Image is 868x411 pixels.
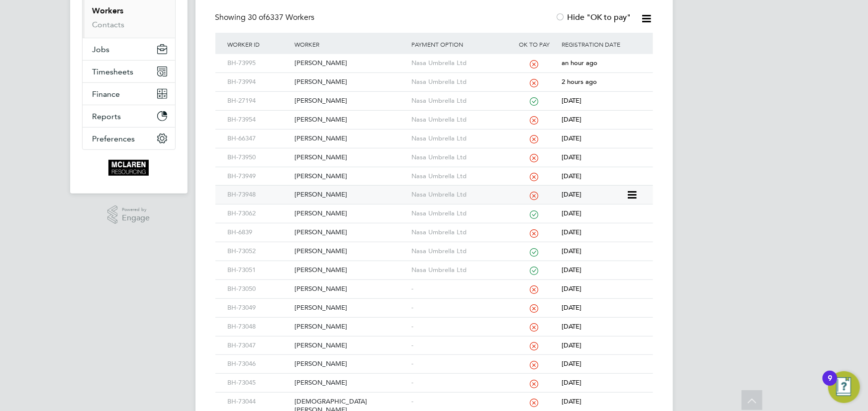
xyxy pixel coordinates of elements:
[409,54,509,72] div: Nasa Umbrella Ltd
[225,298,643,307] a: BH-73049[PERSON_NAME]-[DATE]
[83,38,175,60] button: Jobs
[562,359,581,368] span: [DATE]
[292,111,409,129] div: [PERSON_NAME]
[93,112,121,121] span: Reports
[292,261,409,279] div: [PERSON_NAME]
[225,223,292,242] div: BH-6839
[225,110,643,119] a: BH-73954[PERSON_NAME]Nasa Umbrella Ltd[DATE]
[225,130,292,148] div: BH-66347
[225,279,643,288] a: BH-73050[PERSON_NAME]-[DATE]
[122,214,150,222] span: Engage
[292,130,409,148] div: [PERSON_NAME]
[225,129,643,137] a: BH-66347[PERSON_NAME]Nasa Umbrella Ltd[DATE]
[292,242,409,261] div: [PERSON_NAME]
[409,393,509,411] div: -
[409,186,509,204] div: Nasa Umbrella Ltd
[292,355,409,373] div: [PERSON_NAME]
[828,371,860,403] button: Open Resource Center, 9 new notifications
[225,261,292,279] div: BH-73051
[83,61,175,82] button: Timesheets
[409,318,509,336] div: -
[83,128,175,149] button: Preferences
[409,167,509,186] div: Nasa Umbrella Ltd
[225,354,643,363] a: BH-73046[PERSON_NAME]-[DATE]
[225,355,292,373] div: BH-73046
[556,12,631,22] label: Hide "OK to pay"
[292,148,409,167] div: [PERSON_NAME]
[409,261,509,279] div: Nasa Umbrella Ltd
[122,205,150,214] span: Powered by
[225,318,292,336] div: BH-73048
[409,355,509,373] div: -
[562,303,581,312] span: [DATE]
[562,172,581,180] span: [DATE]
[409,92,509,110] div: Nasa Umbrella Ltd
[292,337,409,355] div: [PERSON_NAME]
[559,33,643,56] div: Registration Date
[292,205,409,223] div: [PERSON_NAME]
[108,160,149,176] img: mclaren-logo-retina.png
[828,378,832,391] div: 9
[225,317,643,326] a: BH-73048[PERSON_NAME]-[DATE]
[93,134,135,143] span: Preferences
[225,373,643,382] a: BH-73045[PERSON_NAME]-[DATE]
[248,12,315,22] span: 6337 Workers
[409,299,509,317] div: -
[93,20,125,29] a: Contacts
[225,73,292,91] div: BH-73994
[93,89,120,99] span: Finance
[409,337,509,355] div: -
[562,378,581,387] span: [DATE]
[562,96,581,105] span: [DATE]
[562,247,581,255] span: [DATE]
[562,59,597,67] span: an hour ago
[225,54,643,62] a: BH-73995[PERSON_NAME]Nasa Umbrella Ltdan hour ago
[225,337,292,355] div: BH-73047
[225,223,643,231] a: BH-6839[PERSON_NAME]Nasa Umbrella Ltd[DATE]
[292,167,409,186] div: [PERSON_NAME]
[562,115,581,124] span: [DATE]
[562,341,581,349] span: [DATE]
[225,242,643,250] a: BH-73052[PERSON_NAME]Nasa Umbrella Ltd[DATE]
[225,92,292,110] div: BH-27194
[292,223,409,242] div: [PERSON_NAME]
[225,204,643,212] a: BH-73062[PERSON_NAME]Nasa Umbrella Ltd[DATE]
[225,185,626,194] a: BH-73948[PERSON_NAME]Nasa Umbrella Ltd[DATE]
[562,228,581,236] span: [DATE]
[225,242,292,261] div: BH-73052
[509,33,560,56] div: OK to pay
[93,6,124,15] a: Workers
[562,153,581,161] span: [DATE]
[292,280,409,298] div: [PERSON_NAME]
[83,83,175,105] button: Finance
[292,92,409,110] div: [PERSON_NAME]
[409,280,509,298] div: -
[225,33,292,56] div: Worker ID
[409,111,509,129] div: Nasa Umbrella Ltd
[225,374,292,392] div: BH-73045
[562,190,581,199] span: [DATE]
[292,73,409,91] div: [PERSON_NAME]
[409,223,509,242] div: Nasa Umbrella Ltd
[225,148,292,167] div: BH-73950
[562,266,581,274] span: [DATE]
[225,167,643,175] a: BH-73949[PERSON_NAME]Nasa Umbrella Ltd[DATE]
[93,67,134,76] span: Timesheets
[225,167,292,186] div: BH-73949
[93,45,110,54] span: Jobs
[225,186,292,204] div: BH-73948
[409,73,509,91] div: Nasa Umbrella Ltd
[83,105,175,127] button: Reports
[225,280,292,298] div: BH-73050
[225,91,643,100] a: BH-27194[PERSON_NAME]Nasa Umbrella Ltd[DATE]
[562,322,581,331] span: [DATE]
[409,33,509,56] div: Payment Option
[409,242,509,261] div: Nasa Umbrella Ltd
[409,374,509,392] div: -
[562,397,581,406] span: [DATE]
[225,336,643,344] a: BH-73047[PERSON_NAME]-[DATE]
[409,148,509,167] div: Nasa Umbrella Ltd
[562,209,581,217] span: [DATE]
[248,12,266,22] span: 30 of
[215,12,317,23] div: Showing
